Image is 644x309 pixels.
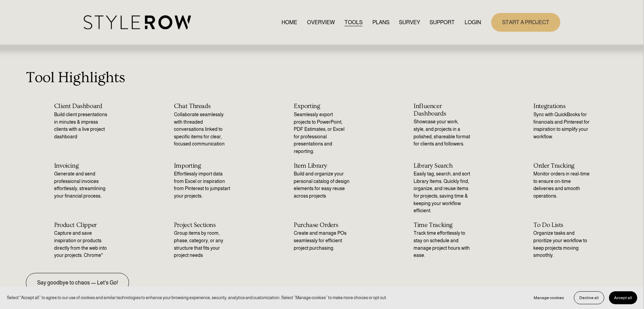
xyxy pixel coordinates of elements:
p: Group items by room, phase, category, or any structure that fits your project needs [174,230,230,259]
button: Decline all [574,291,604,304]
p: Effortlessly import data from Excel or inspiration from Pinterest to jumpstart your projects. [174,170,230,200]
p: Build client presentations in minutes & impress clients with a live project dashboard [54,111,111,140]
p: Create and manage POs seamlessly for efficient project purchasing. [294,230,350,252]
p: Capture and save inspiration or products directly from the web into your projects. Chrome* [54,230,111,259]
p: Organize tasks and prioritize your workflow to keep projects moving smoothly. [533,230,590,259]
button: Accept all [609,291,637,304]
a: TOOLS [344,18,363,27]
h2: Product Clipper [54,221,111,229]
p: Track time effortlessly to stay on schedule and manage project hours with ease. [414,230,470,259]
h2: Project Sections [174,221,230,229]
span: Decline all [579,295,599,300]
a: OVERVIEW [307,18,335,27]
h2: Invoicing [54,162,111,169]
a: HOME [281,18,297,27]
p: Tool Highlights [26,66,618,89]
p: Select “Accept all” to agree to our use of cookies and similar technologies to enhance your brows... [7,294,387,301]
a: Say goodbye to chaos — Let's Go! [26,273,129,292]
h2: Time Tracking [414,221,470,229]
h2: To Do Lists [533,221,590,229]
p: Build and organize your personal catalog of design elements for easy reuse across projects [294,170,350,200]
span: Accept all [614,295,632,300]
p: Easily tag, search, and sort Library Items. Quickly find, organize, and reuse items for projects,... [414,170,470,215]
h2: Purchase Orders [294,221,350,229]
h2: Exporting [294,103,350,110]
p: Showcase your work, style, and projects in a polished, shareable format for clients and followers. [414,118,470,148]
h2: Item Library [294,162,350,169]
p: Collaborate seamlessly with threaded conversations linked to specific items for clear, focused co... [174,111,230,148]
p: Generate and send professional invoices effortlessly, streamlining your financial process. [54,170,111,200]
h2: Importing [174,162,230,169]
h2: Order Tracking [533,162,590,169]
p: Monitor orders in real-time to ensure on-time deliveries and smooth operations. [533,170,590,200]
button: Manage cookies [529,291,569,304]
a: PLANS [372,18,389,27]
span: SUPPORT [430,18,455,27]
h2: Integrations [533,103,590,110]
p: Seamlessly export projects to PowerPoint, PDF Estimates, or Excel for professional presentations ... [294,111,350,155]
h2: Library Search [414,162,470,169]
a: SURVEY [399,18,420,27]
h2: Chat Threads [174,103,230,110]
span: Manage cookies [534,295,564,300]
p: Sync with QuickBooks for financials and Pinterest for inspiration to simplify your workflow. [533,111,590,140]
h2: Client Dashboard [54,103,111,110]
a: START A PROJECT [491,13,560,32]
h2: Influencer Dashboards [414,103,470,117]
img: StyleRow [84,15,191,29]
a: LOGIN [465,18,481,27]
a: folder dropdown [430,18,455,27]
